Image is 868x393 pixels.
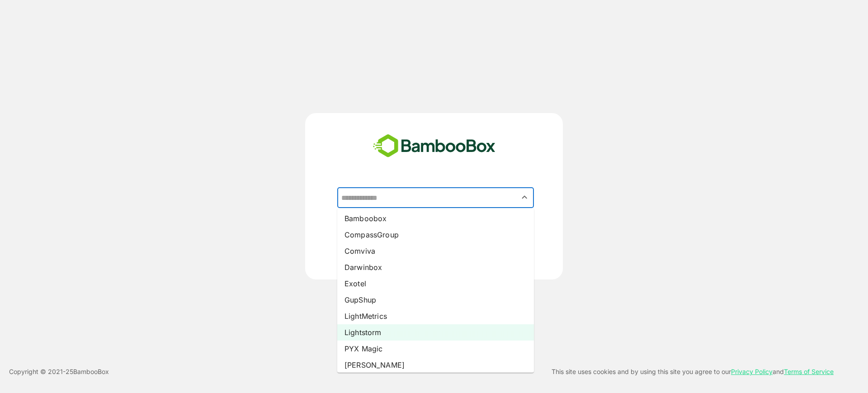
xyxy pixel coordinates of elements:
[731,368,773,375] a: Privacy Policy
[368,131,500,161] img: bamboobox
[519,191,531,204] button: Close
[337,227,534,243] li: CompassGroup
[337,341,534,357] li: PYX Magic
[337,357,534,373] li: [PERSON_NAME]
[337,275,534,292] li: Exotel
[552,366,834,377] p: This site uses cookies and by using this site you agree to our and
[337,210,534,227] li: Bamboobox
[337,308,534,324] li: LightMetrics
[784,368,834,375] a: Terms of Service
[337,259,534,275] li: Darwinbox
[337,243,534,259] li: Comviva
[9,366,109,377] p: Copyright © 2021- 25 BambooBox
[337,324,534,341] li: Lightstorm
[337,292,534,308] li: GupShup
